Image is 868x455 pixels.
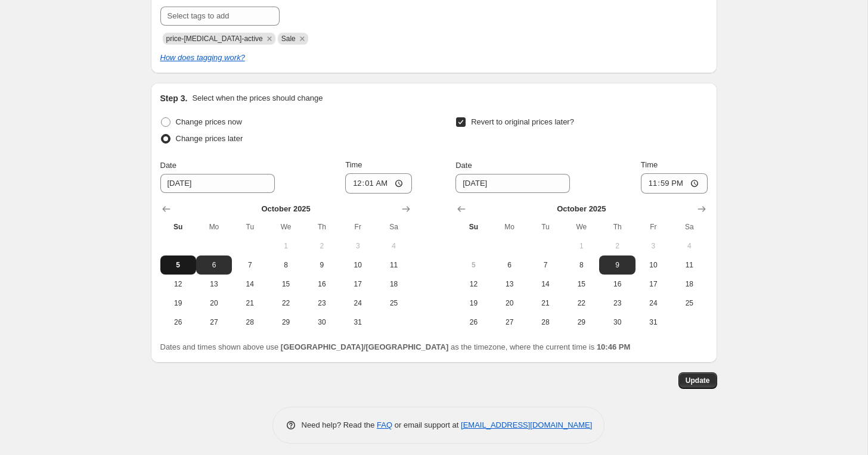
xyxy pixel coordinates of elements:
[264,33,275,44] button: Remove price-change-job-active
[492,217,528,236] th: Monday
[376,217,411,236] th: Saturday
[160,275,196,294] button: Sunday October 12 2025
[201,317,227,327] span: 27
[453,201,470,217] button: Show previous month, September 2025
[460,260,486,270] span: 5
[160,294,196,313] button: Sunday October 19 2025
[345,160,362,169] span: Time
[345,317,371,327] span: 31
[563,217,599,236] th: Wednesday
[492,255,528,275] button: Monday October 6 2025
[599,275,635,294] button: Thursday October 16 2025
[676,222,702,232] span: Sa
[392,420,461,429] span: or email support at
[165,317,191,327] span: 26
[272,298,299,308] span: 22
[160,53,245,62] a: How does tagging work?
[676,241,702,251] span: 4
[563,236,599,255] button: Wednesday October 1 2025
[232,313,268,332] button: Tuesday October 28 2025
[641,173,708,194] input: 12:00
[635,313,671,332] button: Friday October 31 2025
[460,279,486,289] span: 12
[528,294,563,313] button: Tuesday October 21 2025
[455,217,491,236] th: Sunday
[158,201,175,217] button: Show previous month, September 2025
[563,313,599,332] button: Wednesday October 29 2025
[196,255,232,275] button: Monday October 6 2025
[304,294,340,313] button: Thursday October 23 2025
[528,275,563,294] button: Tuesday October 14 2025
[340,294,376,313] button: Friday October 24 2025
[340,313,376,332] button: Friday October 31 2025
[460,298,486,308] span: 19
[160,161,176,170] span: Date
[599,313,635,332] button: Thursday October 30 2025
[599,236,635,255] button: Thursday October 2 2025
[302,420,377,429] span: Need help? Read the
[232,275,268,294] button: Tuesday October 14 2025
[166,35,263,43] span: price-change-job-active
[304,275,340,294] button: Thursday October 16 2025
[268,236,303,255] button: Wednesday October 1 2025
[604,298,630,308] span: 23
[640,317,666,327] span: 31
[640,260,666,270] span: 10
[640,241,666,251] span: 3
[635,294,671,313] button: Friday October 24 2025
[232,294,268,313] button: Tuesday October 21 2025
[599,217,635,236] th: Thursday
[268,294,303,313] button: Wednesday October 22 2025
[635,217,671,236] th: Friday
[376,294,411,313] button: Saturday October 25 2025
[237,222,263,232] span: Tu
[671,294,707,313] button: Saturday October 25 2025
[340,217,376,236] th: Friday
[635,255,671,275] button: Friday October 10 2025
[671,217,707,236] th: Saturday
[281,342,448,351] b: [GEOGRAPHIC_DATA]/[GEOGRAPHIC_DATA]
[196,313,232,332] button: Monday October 27 2025
[309,298,335,308] span: 23
[568,222,594,232] span: We
[237,260,263,270] span: 7
[599,294,635,313] button: Thursday October 23 2025
[676,260,702,270] span: 11
[568,241,594,251] span: 1
[272,241,299,251] span: 1
[380,279,407,289] span: 18
[497,222,523,232] span: Mo
[196,294,232,313] button: Monday October 20 2025
[635,275,671,294] button: Friday October 17 2025
[160,342,631,351] span: Dates and times shown above use as the timezone, where the current time is
[497,279,523,289] span: 13
[640,298,666,308] span: 24
[597,342,630,351] b: 10:46 PM
[376,236,411,255] button: Saturday October 4 2025
[460,317,486,327] span: 26
[376,275,411,294] button: Saturday October 18 2025
[563,294,599,313] button: Wednesday October 22 2025
[160,7,280,26] input: Select tags to add
[281,35,296,43] span: Sale
[345,260,371,270] span: 10
[340,275,376,294] button: Friday October 17 2025
[201,279,227,289] span: 13
[304,217,340,236] th: Thursday
[196,275,232,294] button: Monday October 13 2025
[380,298,407,308] span: 25
[165,279,191,289] span: 12
[309,260,335,270] span: 9
[304,313,340,332] button: Thursday October 30 2025
[237,298,263,308] span: 21
[272,317,299,327] span: 29
[176,117,242,126] span: Change prices now
[686,376,710,385] span: Update
[201,260,227,270] span: 6
[497,260,523,270] span: 6
[201,222,227,232] span: Mo
[528,255,563,275] button: Tuesday October 7 2025
[232,217,268,236] th: Tuesday
[604,279,630,289] span: 16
